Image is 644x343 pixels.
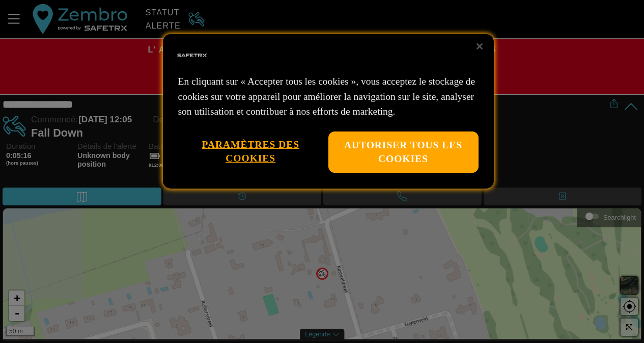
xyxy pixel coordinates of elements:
[163,34,494,188] div: Confidentialité
[178,74,479,119] p: En cliquant sur « Accepter tous les cookies », vous acceptez le stockage de cookies sur votre app...
[468,35,491,58] button: Fermer
[176,39,208,72] img: Logo de la société
[183,131,319,172] button: Paramètres des cookies
[328,131,479,173] button: Autoriser tous les cookies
